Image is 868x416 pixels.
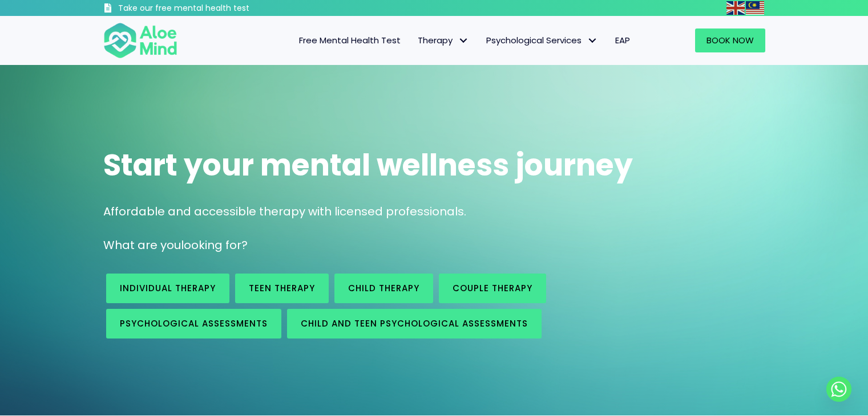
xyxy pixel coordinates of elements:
span: Psychological assessments [120,317,268,329]
span: Child and Teen Psychological assessments [301,317,528,329]
a: Whatsapp [826,377,851,402]
a: Couple therapy [439,274,546,303]
span: Start your mental wellness journey [103,144,633,186]
span: Therapy [418,34,469,46]
a: English [726,1,746,14]
span: Individual therapy [120,282,216,294]
span: Teen Therapy [249,282,315,294]
a: Book Now [695,28,765,52]
a: Child and Teen Psychological assessments [287,309,542,338]
span: Psychological Services [486,34,598,46]
a: Child Therapy [334,274,433,303]
p: Affordable and accessible therapy with licensed professionals. [103,203,765,220]
span: Couple therapy [453,282,532,294]
span: What are you [103,237,181,253]
span: Child Therapy [348,282,419,294]
a: Psychological ServicesPsychological Services: submenu [478,28,607,52]
a: TherapyTherapy: submenu [409,28,478,52]
nav: Menu [192,28,639,52]
img: en [726,1,745,15]
span: EAP [615,34,630,46]
span: Therapy: submenu [455,32,472,49]
span: Free Mental Health Test [299,34,401,46]
h3: Take our free mental health test [118,3,310,14]
span: Book Now [706,34,754,46]
a: Take our free mental health test [103,3,310,16]
a: Malay [746,1,765,14]
span: Psychological Services: submenu [584,32,601,49]
img: Aloe mind Logo [103,22,177,59]
a: Free Mental Health Test [290,28,409,52]
img: ms [746,1,764,15]
a: Psychological assessments [106,309,281,338]
a: EAP [607,28,639,52]
a: Individual therapy [106,274,229,303]
a: Teen Therapy [235,274,329,303]
span: looking for? [181,237,248,253]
